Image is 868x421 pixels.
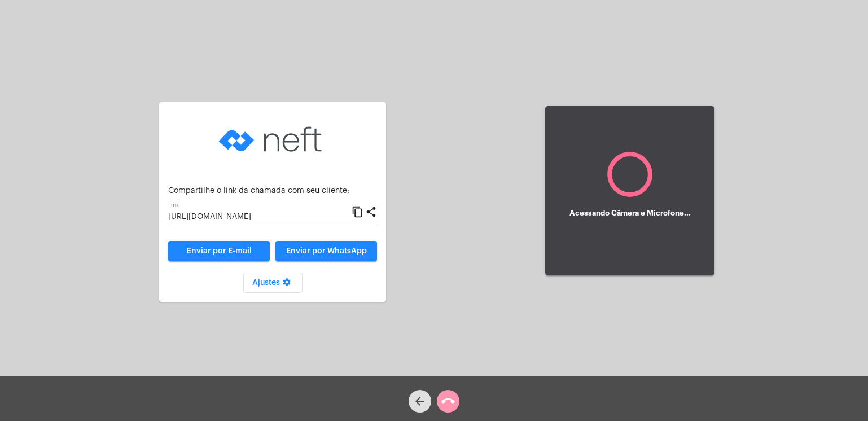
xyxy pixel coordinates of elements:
[286,247,367,255] span: Enviar por WhatsApp
[216,111,329,168] img: logo-neft-novo-2.png
[252,279,293,287] span: Ajustes
[275,241,377,261] button: Enviar por WhatsApp
[280,278,293,291] mat-icon: settings
[365,205,377,219] mat-icon: share
[352,205,363,219] mat-icon: content_copy
[243,273,303,293] button: Ajustes
[187,247,252,255] span: Enviar por E-mail
[413,394,427,408] mat-icon: arrow_back
[168,241,270,261] a: Enviar por E-mail
[168,187,377,195] p: Compartilhe o link da chamada com seu cliente:
[441,394,455,408] mat-icon: call_end
[569,209,691,217] h5: Acessando Câmera e Microfone...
